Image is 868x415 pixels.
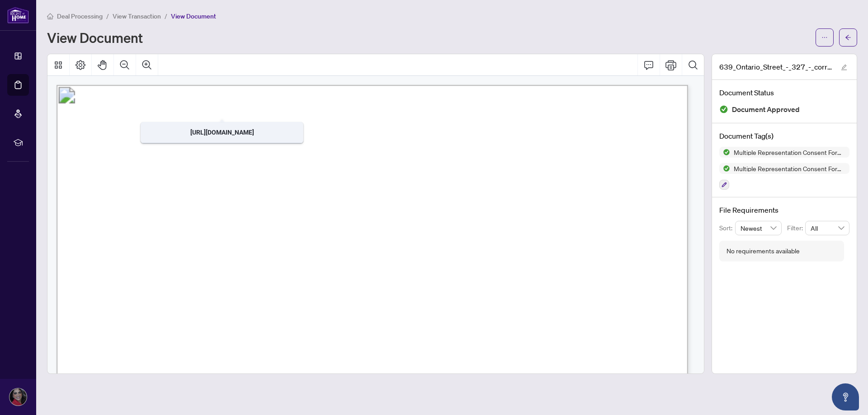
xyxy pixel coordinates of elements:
span: ellipsis [821,34,828,41]
h4: File Requirements [719,205,849,215]
img: Status Icon [719,147,730,158]
span: Document Approved [732,103,800,116]
span: View Transaction [113,12,161,20]
span: 639_Ontario_Street_-_327_-_correction.pdf [719,61,832,72]
span: edit [841,64,847,70]
p: Sort: [719,223,735,233]
span: Multiple Representation Consent Form (Landlord) [730,149,849,155]
img: Status Icon [719,163,730,174]
h1: View Document [47,30,143,45]
button: Open asap [832,383,859,410]
h4: Document Status [719,87,849,98]
img: logo [7,7,29,23]
li: / [106,11,109,21]
p: Filter: [787,223,805,233]
span: Multiple Representation Consent Form (Tenant) [730,165,849,172]
div: No requirements available [726,246,800,256]
span: All [811,221,844,235]
span: Deal Processing [57,12,103,20]
img: Document Status [719,105,728,114]
img: Profile Icon [9,388,27,406]
li: / [165,11,167,21]
span: View Document [171,12,216,20]
span: Newest [741,221,777,235]
span: home [47,13,53,19]
h4: Document Tag(s) [719,131,849,141]
span: arrow-left [845,34,851,41]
